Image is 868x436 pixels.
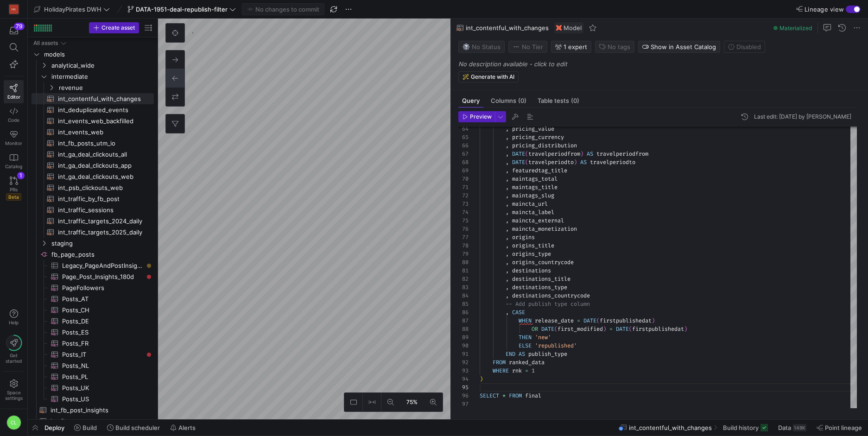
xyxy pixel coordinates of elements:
[466,24,549,32] span: int_contentful_with_changes
[58,94,143,104] span: int_contentful_with_changes​​​​​​​​​​
[458,200,469,208] div: 73
[32,93,154,104] div: Press SPACE to select this row.
[793,424,806,431] div: 148K
[58,149,143,160] span: int_ga_deal_clickouts_all​​​​​​​​​​
[32,126,154,138] div: Press SPACE to select this row.
[32,282,154,293] a: PageFollowers​​​​​​​​​
[491,98,526,104] span: Columns
[506,192,509,199] span: ,
[458,291,469,300] div: 84
[4,173,24,204] a: PRsBeta1
[805,6,844,13] span: Lineage view
[58,171,143,182] span: int_ga_deal_clickouts_web​​​​​​​​​​
[564,24,582,32] span: Model
[32,204,154,215] div: Press SPACE to select this row.
[458,241,469,250] div: 78
[463,43,470,51] img: No status
[6,193,21,201] span: Beta
[32,349,154,360] div: Press SPACE to select this row.
[458,400,469,408] div: 97
[525,158,528,166] span: (
[32,126,154,138] a: int_events_web​​​​​​​​​​
[58,160,143,171] span: int_ga_deal_clickouts_app​​​​​​​​​​
[405,397,419,407] span: 75%
[684,325,687,333] span: )
[58,127,143,138] span: int_events_web​​​​​​​​​​
[603,325,606,333] span: )
[629,424,712,431] span: int_contentful_with_changes
[32,227,154,238] div: Press SPACE to select this row.
[580,158,587,166] span: AS
[51,405,143,416] span: int_fb_post_insights​​​​​​​​​​
[458,158,469,166] div: 68
[506,200,509,208] span: ,
[608,43,630,51] span: No tags
[519,317,532,324] span: WHEN
[512,142,577,149] span: pricing_distribution
[32,382,154,393] a: Posts_UK​​​​​​​​​
[509,359,545,366] span: ranked_data
[58,216,143,227] span: int_traffic_targets_2024_daily​​​​​​​​​​
[58,183,143,193] span: int_psb_clickouts_web​​​​​​​​​​
[32,104,154,115] a: int_deduplicated_events​​​​​​​​​​
[32,138,154,149] a: int_fb_posts_utm_io​​​​​​​​​​
[512,183,558,191] span: maintags_title
[62,260,143,271] span: Legacy_PageAndPostInsights​​​​​​​​​
[512,242,554,249] span: origins_title
[458,392,469,400] div: 96
[58,205,143,215] span: int_traffic_sessions​​​​​​​​​​
[538,98,579,104] span: Table tests
[458,41,505,53] button: No statusNo Status
[32,338,154,349] div: Press SPACE to select this row.
[62,305,143,316] span: Posts_CH​​​​​​​​​
[62,272,143,282] span: Page_Post_Insights_180d​​​​​​​​​
[512,309,525,316] span: CASE
[32,115,154,126] a: int_events_web_backfilled​​​​​​​​​​
[554,325,558,333] span: (
[32,49,154,60] div: Press SPACE to select this row.
[51,249,152,260] span: fb_page_posts​​​​​​​​
[32,260,154,271] a: Legacy_PageAndPostInsights​​​​​​​​​
[32,360,154,371] div: Press SPACE to select this row.
[32,238,154,249] div: Press SPACE to select this row.
[638,41,720,53] button: Show in Asset Catalog
[512,225,577,233] span: maincta_monetization
[32,416,154,427] div: Press SPACE to select this row.
[512,200,548,208] span: maincta_url
[558,325,603,333] span: first_modified
[10,187,18,192] span: PRs
[719,420,772,436] button: Build history
[508,41,547,53] button: No tierNo Tier
[58,138,143,149] span: int_fb_posts_utm_io​​​​​​​​​​
[458,283,469,291] div: 83
[528,350,567,358] span: publish_type
[32,382,154,393] div: Press SPACE to select this row.
[458,71,519,82] button: Generate with AI
[518,98,526,104] span: (0)
[51,71,152,82] span: intermediate
[512,234,535,241] span: origins
[62,316,143,327] span: Posts_DE​​​​​​​​​
[596,317,600,324] span: (
[58,194,143,204] span: int_traffic_by_fb_post​​​​​​​​​​
[779,25,812,32] span: Materialized
[458,60,864,68] p: No description available - click to edit
[32,60,154,71] div: Press SPACE to select this row.
[32,316,154,327] a: Posts_DE​​​​​​​​​
[32,104,154,115] div: Press SPACE to select this row.
[616,325,629,333] span: DATE
[519,342,532,349] span: ELSE
[506,242,509,249] span: ,
[458,358,469,366] div: 92
[528,150,580,158] span: travelperiodfrom
[480,375,483,383] span: )
[32,160,154,171] a: int_ga_deal_clickouts_app​​​​​​​​​​
[506,259,509,266] span: ,
[59,82,152,93] span: revenue
[458,333,469,341] div: 89
[512,192,554,199] span: maintags_slug
[525,367,528,374] span: =
[32,282,154,293] div: Press SPACE to select this row.
[493,367,509,374] span: WHERE
[512,250,551,258] span: origins_type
